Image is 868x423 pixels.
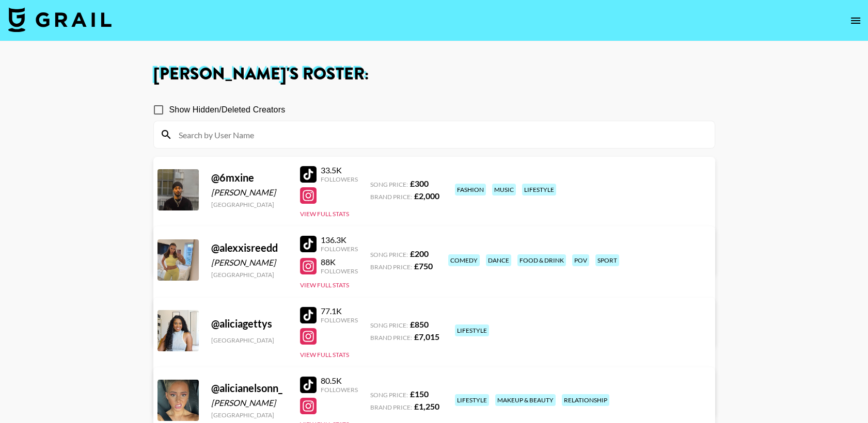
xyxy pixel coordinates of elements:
strong: £ 200 [410,249,429,258]
div: 80.5K [321,376,358,386]
span: Brand Price: [370,263,412,271]
div: 33.5K [321,165,358,175]
h1: [PERSON_NAME] 's Roster: [153,66,715,83]
strong: £ 7,015 [414,332,439,341]
button: open drawer [845,10,866,31]
div: [GEOGRAPHIC_DATA] [211,336,288,344]
span: Song Price: [370,181,408,188]
span: Show Hidden/Deleted Creators [169,104,286,116]
div: pov [572,254,589,266]
span: Song Price: [370,251,408,258]
div: [PERSON_NAME] [211,187,288,198]
img: Grail Talent [8,7,112,32]
div: relationship [562,394,609,406]
div: dance [486,254,511,266]
div: Followers [321,267,358,275]
div: [PERSON_NAME] [211,257,288,268]
button: View Full Stats [300,351,349,359]
div: lifestyle [522,184,556,196]
button: View Full Stats [300,210,349,218]
div: lifestyle [455,324,489,336]
div: sport [595,254,619,266]
div: Followers [321,316,358,324]
div: makeup & beauty [495,394,556,406]
div: Followers [321,175,358,183]
strong: £ 850 [410,319,429,329]
div: @ alexxisreedd [211,241,288,254]
input: Search by User Name [172,126,708,143]
div: [GEOGRAPHIC_DATA] [211,411,288,419]
strong: £ 300 [410,178,429,188]
div: 88K [321,257,358,267]
div: @ alicianelsonn_ [211,382,288,395]
div: lifestyle [455,394,489,406]
div: comedy [448,254,480,266]
div: [PERSON_NAME] [211,398,288,408]
span: Song Price: [370,321,408,329]
strong: £ 1,250 [414,401,439,411]
div: 77.1K [321,306,358,316]
span: Song Price: [370,391,408,399]
div: Followers [321,386,358,394]
button: View Full Stats [300,281,349,289]
div: @ 6mxine [211,171,288,184]
div: music [492,184,516,196]
div: [GEOGRAPHIC_DATA] [211,271,288,279]
div: fashion [455,184,486,196]
strong: £ 750 [414,261,433,271]
div: 136.3K [321,235,358,245]
span: Brand Price: [370,334,412,341]
div: food & drink [517,254,566,266]
div: Followers [321,245,358,253]
span: Brand Price: [370,403,412,411]
strong: £ 150 [410,389,429,399]
div: @ aliciagettys [211,317,288,330]
span: Brand Price: [370,193,412,201]
strong: £ 2,000 [414,191,439,201]
div: [GEOGRAPHIC_DATA] [211,201,288,208]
